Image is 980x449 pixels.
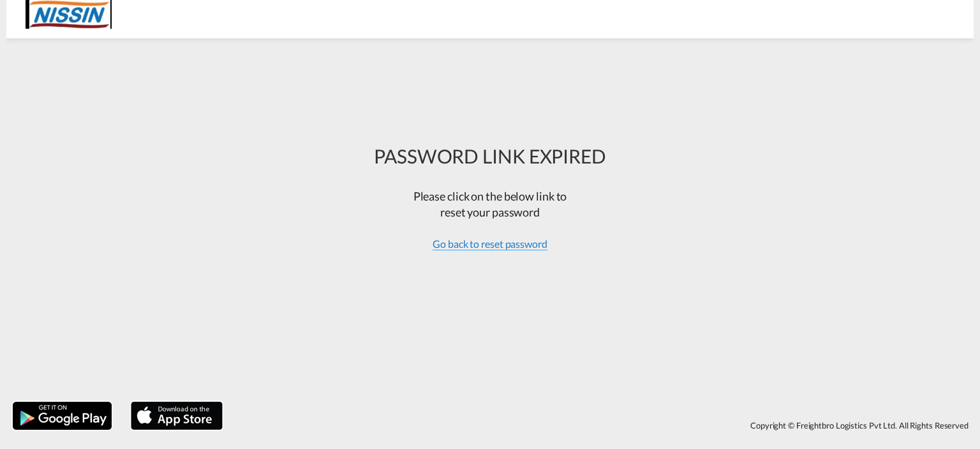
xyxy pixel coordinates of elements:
img: apple.png [130,400,224,431]
span: reset your password [440,205,540,219]
img: google.png [11,400,113,431]
span: Please click on the below link to [413,189,567,203]
div: PASSWORD LINK EXPIRED [374,142,606,169]
span: Go back to reset password [433,238,547,250]
div: Copyright © Freightbro Logistics Pvt Ltd. All Rights Reserved [229,415,974,436]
